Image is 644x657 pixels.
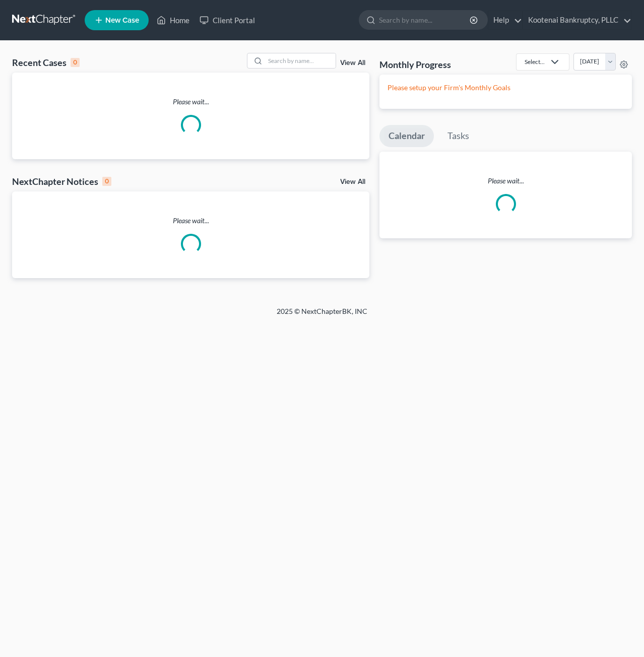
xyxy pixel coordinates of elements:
[438,125,478,147] a: Tasks
[102,177,111,186] div: 0
[379,176,632,186] p: Please wait...
[265,53,336,68] input: Search by name...
[379,11,471,29] input: Search by name...
[379,58,451,71] h3: Monthly Progress
[488,11,522,29] a: Help
[340,178,365,185] a: View All
[525,57,545,66] div: Select...
[523,11,631,29] a: Kootenai Bankruptcy, PLLC
[12,97,369,107] p: Please wait...
[340,59,365,67] a: View All
[71,58,80,67] div: 0
[105,17,139,24] span: New Case
[12,56,80,69] div: Recent Cases
[12,175,111,187] div: NextChapter Notices
[35,306,609,324] div: 2025 © NextChapterBK, INC
[152,11,195,29] a: Home
[379,125,434,147] a: Calendar
[388,83,624,93] p: Please setup your Firm's Monthly Goals
[12,216,369,226] p: Please wait...
[195,11,260,29] a: Client Portal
